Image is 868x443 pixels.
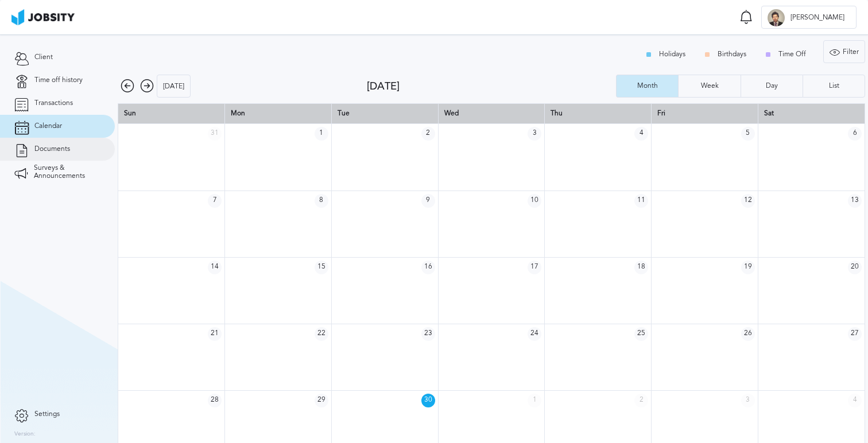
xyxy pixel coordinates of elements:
[11,9,75,25] img: ab4bad089aa723f57921c736e9817d99.png
[528,327,541,341] span: 24
[367,80,616,92] div: [DATE]
[761,6,857,29] button: M[PERSON_NAME]
[848,261,862,274] span: 20
[634,127,648,141] span: 4
[34,122,62,130] span: Calendar
[421,327,435,341] span: 23
[678,75,740,98] button: Week
[34,76,83,84] span: Time off history
[824,41,865,64] div: Filter
[315,194,328,208] span: 8
[741,327,755,341] span: 26
[741,394,755,407] span: 3
[528,194,541,208] span: 10
[528,127,541,141] span: 3
[634,327,648,341] span: 25
[848,394,862,407] span: 4
[421,261,435,274] span: 16
[634,394,648,407] span: 2
[803,75,865,98] button: List
[551,109,563,117] span: Thu
[657,109,665,117] span: Fri
[695,82,724,90] div: Week
[823,82,845,90] div: List
[631,82,664,90] div: Month
[208,394,222,407] span: 28
[208,261,222,274] span: 14
[848,194,862,208] span: 13
[421,394,435,407] span: 30
[741,75,803,98] button: Day
[768,9,785,26] div: M
[157,75,190,98] div: [DATE]
[34,99,73,107] span: Transactions
[764,109,774,117] span: Sat
[14,431,36,438] label: Version:
[848,327,862,341] span: 27
[34,410,60,418] span: Settings
[785,14,850,22] span: [PERSON_NAME]
[315,127,328,141] span: 1
[315,394,328,407] span: 29
[421,194,435,208] span: 9
[634,194,648,208] span: 11
[315,261,328,274] span: 15
[208,327,222,341] span: 21
[444,109,459,117] span: Wed
[34,53,53,61] span: Client
[823,40,865,63] button: Filter
[157,75,191,98] button: [DATE]
[208,194,222,208] span: 7
[315,327,328,341] span: 22
[634,261,648,274] span: 18
[848,127,862,141] span: 6
[741,127,755,141] span: 5
[338,109,350,117] span: Tue
[421,127,435,141] span: 2
[34,164,100,180] span: Surveys & Announcements
[760,82,784,90] div: Day
[231,109,245,117] span: Mon
[528,261,541,274] span: 17
[528,394,541,407] span: 1
[741,261,755,274] span: 19
[34,145,70,153] span: Documents
[208,127,222,141] span: 31
[741,194,755,208] span: 12
[616,75,678,98] button: Month
[124,109,136,117] span: Sun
